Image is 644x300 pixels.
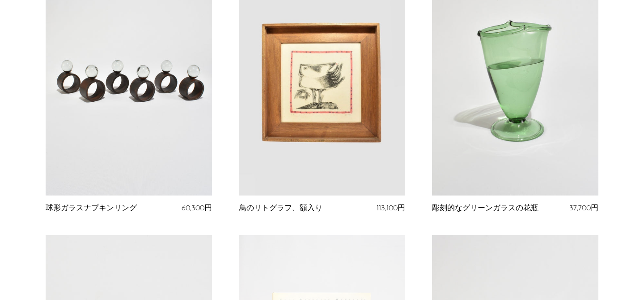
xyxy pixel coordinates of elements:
a: 球形ガラスナプキンリング [46,204,137,213]
font: 彫刻的なグリーンガラスの花瓶 [432,204,538,212]
font: 球形ガラスナプキンリング [46,204,137,212]
font: 鳥のリトグラフ、額入り [239,204,322,212]
font: 60,300円 [182,204,212,212]
font: 113,100円 [377,204,405,212]
a: 彫刻的なグリーンガラスの花瓶 [432,204,538,213]
font: 37,700円 [569,204,598,212]
a: 鳥のリトグラフ、額入り [239,204,322,213]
